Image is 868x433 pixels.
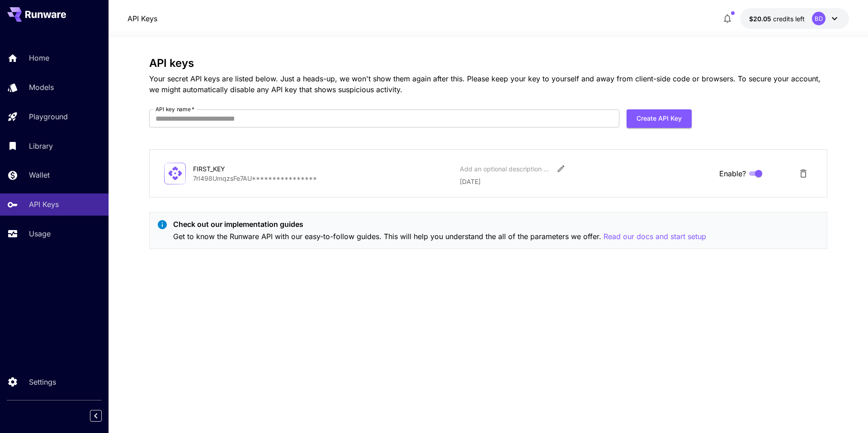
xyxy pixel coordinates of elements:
p: Playground [29,111,68,122]
p: [DATE] [460,177,712,186]
p: Get to know the Runware API with our easy-to-follow guides. This will help you understand the all... [173,231,706,242]
p: Home [29,52,49,63]
p: Your secret API keys are listed below. Just a heads-up, we won't show them again after this. Plea... [149,73,827,95]
div: Add an optional description or comment [460,164,550,174]
p: API Keys [29,199,59,210]
button: Collapse sidebar [90,410,102,422]
span: $20.05 [749,15,773,23]
button: Create API Key [627,109,692,128]
p: Wallet [29,169,50,180]
div: FIRST_KEY [193,164,283,174]
div: $20.05 [749,14,805,24]
button: $20.05BD [740,8,849,29]
button: Edit [553,160,569,177]
a: API Keys [127,13,157,24]
button: Delete API Key [794,165,812,183]
p: Check out our implementation guides [173,219,706,230]
p: Library [29,141,53,151]
p: Models [29,82,54,93]
button: Read our docs and start setup [604,231,706,242]
p: Usage [29,228,51,239]
label: API key name [156,105,194,113]
div: BD [812,12,826,25]
span: Enable? [719,168,746,179]
p: Settings [29,377,56,387]
h3: API keys [149,57,827,70]
div: Collapse sidebar [97,408,108,424]
span: credits left [773,15,805,23]
nav: breadcrumb [127,13,157,24]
